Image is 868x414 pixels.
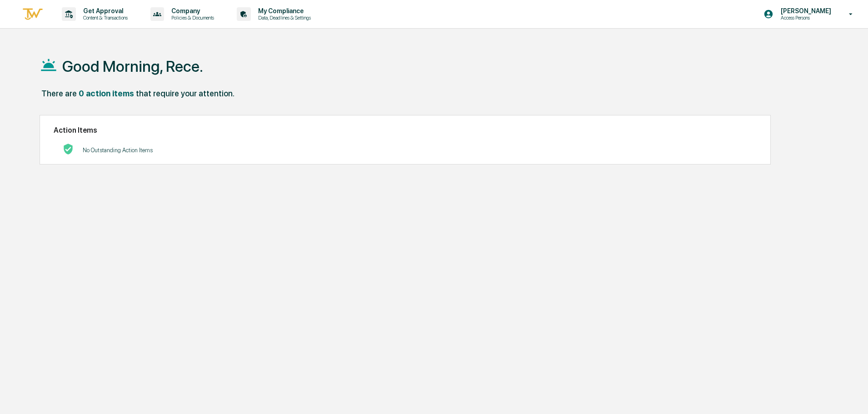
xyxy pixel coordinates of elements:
p: [PERSON_NAME] [773,7,836,15]
p: My Compliance [251,7,315,15]
p: Access Persons [773,15,836,21]
p: Company [164,7,219,15]
h1: Good Morning, Rece. [62,57,203,75]
p: Content & Transactions [76,15,132,21]
img: No Actions logo [63,144,74,155]
p: Data, Deadlines & Settings [251,15,315,21]
p: No Outstanding Action Items [83,147,153,154]
div: that require your attention. [136,89,234,98]
p: Get Approval [76,7,132,15]
div: There are [41,89,77,98]
h2: Action Items [54,126,757,135]
p: Policies & Documents [164,15,219,21]
div: 0 action items [79,89,134,98]
img: logo [22,7,44,22]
